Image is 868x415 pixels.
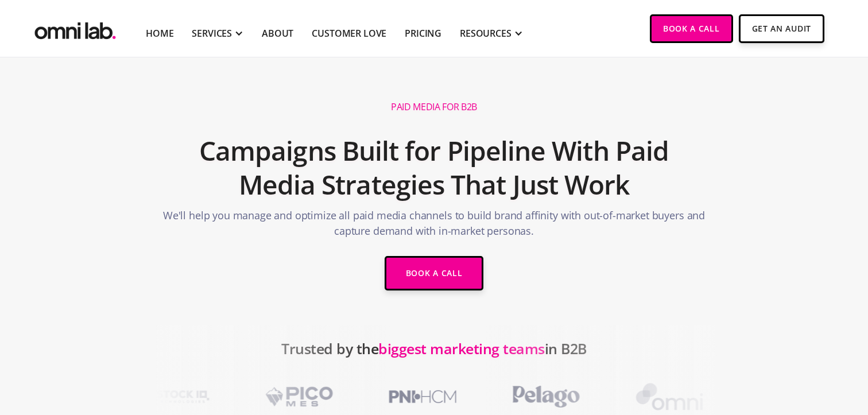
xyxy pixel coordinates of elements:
h1: Paid Media for B2B [391,101,477,113]
a: Get An Audit [739,14,824,43]
a: Pricing [405,26,441,40]
a: Customer Love [312,26,386,40]
a: home [32,14,118,42]
span: biggest marketing teams [378,339,545,358]
p: We'll help you manage and optimize all paid media channels to build brand affinity with out-of-ma... [161,208,707,245]
div: SERVICES [192,26,232,40]
a: Home [146,26,173,40]
div: RESOURCES [460,26,511,40]
h2: Trusted by the in B2B [281,334,587,380]
h2: Campaigns Built for Pipeline With Paid Media Strategies That Just Work [161,128,707,208]
a: Book a Call [385,256,484,290]
iframe: Chat Widget [661,282,868,415]
img: Omni Lab: B2B SaaS Demand Generation Agency [32,14,118,42]
img: PNI [371,380,472,413]
a: About [262,26,293,40]
a: Book a Call [650,14,733,43]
